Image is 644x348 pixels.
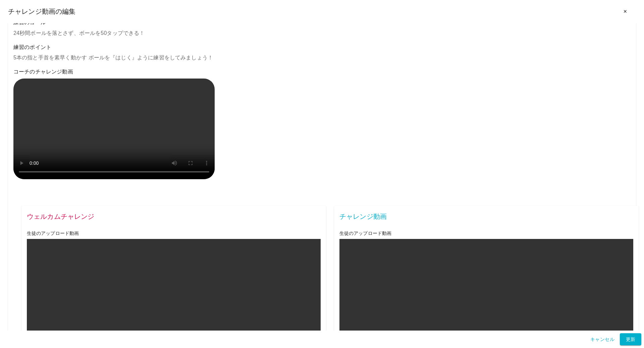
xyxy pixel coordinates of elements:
[620,333,641,346] button: 更新
[614,5,636,18] button: ✕
[27,230,321,237] h6: 生徒のアップロード動画
[13,29,631,37] p: 24秒間ボールを落とさず、ボールを50タップできる！
[339,211,633,222] span: チャレンジ動画
[13,67,631,77] h6: コーチのチャレンジ動画
[588,333,617,346] button: キャンセル
[339,230,633,237] h6: 生徒のアップロード動画
[13,43,631,52] h6: 練習のポイント
[27,211,321,222] span: ウェルカムチャレンジ
[13,54,631,62] p: 5本の指と手首を素早く動かす ボールを『はじく』ように練習をしてみましょう！
[8,5,636,18] div: チャレンジ動画の編集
